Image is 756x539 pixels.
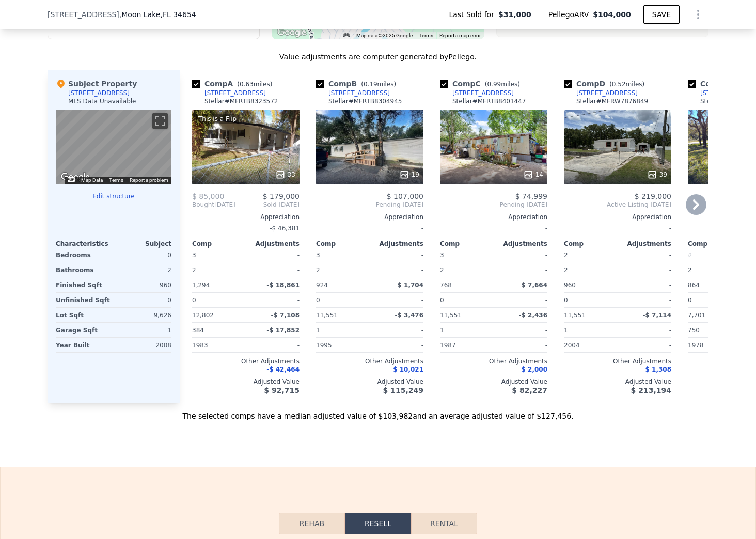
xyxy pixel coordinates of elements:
[395,312,423,319] span: -$ 3,476
[316,89,390,97] a: [STREET_ADDRESS]
[56,323,112,337] div: Garage Sqft
[56,110,171,184] div: Street View
[356,33,413,38] span: Map data ©2025 Google
[487,81,501,88] span: 0.99
[564,312,586,319] span: 11,551
[688,240,742,248] div: Comp
[192,252,196,259] span: 3
[496,248,547,263] div: -
[496,338,547,352] div: -
[270,225,300,232] span: -$ 46,381
[204,89,266,97] div: [STREET_ADDRESS]
[643,312,671,319] span: -$ 7,114
[275,170,295,180] div: 33
[440,89,514,97] a: [STREET_ADDRESS]
[564,240,618,248] div: Comp
[440,338,492,352] div: 1987
[620,278,671,292] div: -
[496,323,547,337] div: -
[605,81,649,88] span: ( miles)
[440,357,547,365] div: Other Adjustments
[192,263,244,278] div: 2
[192,192,224,201] span: $ 85,000
[119,9,196,20] span: , Moon Lake
[56,263,112,278] div: Bathrooms
[688,282,700,289] span: 864
[56,192,171,201] button: Edit structure
[56,79,137,89] div: Subject Property
[266,327,300,334] span: -$ 17,852
[56,240,114,248] div: Characteristics
[316,221,423,236] div: -
[130,177,168,183] a: Report a problem
[68,97,136,105] div: MLS Data Unavailable
[233,81,276,88] span: ( miles)
[263,192,300,201] span: $ 179,000
[192,213,300,221] div: Appreciation
[116,263,171,278] div: 2
[48,403,708,421] div: The selected comps have a median adjusted value of $103,982 and an average adjusted value of $127...
[248,248,300,263] div: -
[620,293,671,307] div: -
[266,282,300,289] span: -$ 18,861
[116,308,171,322] div: 9,626
[439,33,481,38] a: Report a map error
[372,338,423,352] div: -
[279,513,345,534] button: Rehab
[56,338,112,352] div: Year Built
[440,252,444,259] span: 3
[345,513,411,534] button: Resell
[316,213,423,221] div: Appreciation
[192,89,266,97] a: [STREET_ADDRESS]
[116,338,171,352] div: 2008
[512,386,547,394] span: $ 82,227
[48,9,119,20] span: [STREET_ADDRESS]
[440,240,494,248] div: Comp
[440,282,452,289] span: 768
[620,248,671,263] div: -
[316,282,328,289] span: 924
[192,282,210,289] span: 1,294
[48,52,708,62] div: Value adjustments are computer generated by Pellego .
[316,79,400,89] div: Comp B
[264,386,300,394] span: $ 92,715
[196,114,239,124] div: This is a Flip
[204,97,278,105] div: Stellar # MFRTB8323572
[56,278,112,292] div: Finished Sqft
[440,312,462,319] span: 11,551
[440,378,547,386] div: Adjusted Value
[564,79,649,89] div: Comp D
[564,282,576,289] span: 960
[576,97,648,105] div: Stellar # MFRW7876849
[688,4,708,25] button: Show Options
[440,297,444,304] span: 0
[343,33,350,37] button: Keyboard shortcuts
[266,366,300,373] span: -$ 42,464
[519,312,547,319] span: -$ 2,436
[275,26,309,39] a: Open this area in Google Maps (opens a new window)
[399,170,419,180] div: 19
[192,378,300,386] div: Adjusted Value
[631,386,671,394] span: $ 213,194
[643,5,680,24] button: SAVE
[116,278,171,292] div: 960
[548,9,593,20] span: Pellego ARV
[564,221,671,236] div: -
[647,170,667,180] div: 39
[419,33,433,38] a: Terms
[56,308,112,322] div: Lot Sqft
[564,213,671,221] div: Appreciation
[316,263,368,278] div: 2
[240,81,254,88] span: 0.63
[440,213,547,221] div: Appreciation
[372,248,423,263] div: -
[372,293,423,307] div: -
[635,192,671,201] span: $ 219,000
[564,338,616,352] div: 2004
[68,177,75,182] button: Keyboard shortcuts
[160,10,196,19] span: , FL 34654
[688,338,739,352] div: 1978
[496,293,547,307] div: -
[316,312,338,319] span: 11,551
[81,177,103,184] button: Map Data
